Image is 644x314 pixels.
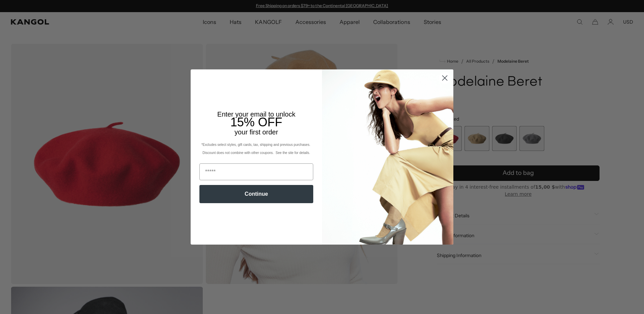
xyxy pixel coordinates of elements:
span: *Excludes select styles, gift cards, tax, shipping and previous purchases. Discount does not comb... [201,143,311,155]
span: 15% OFF [230,115,282,129]
button: Close dialog [439,72,451,84]
button: Continue [199,185,313,203]
span: Enter your email to unlock [217,111,295,118]
input: Email [199,163,313,180]
img: 93be19ad-e773-4382-80b9-c9d740c9197f.jpeg [322,69,453,245]
span: your first order [234,128,278,136]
